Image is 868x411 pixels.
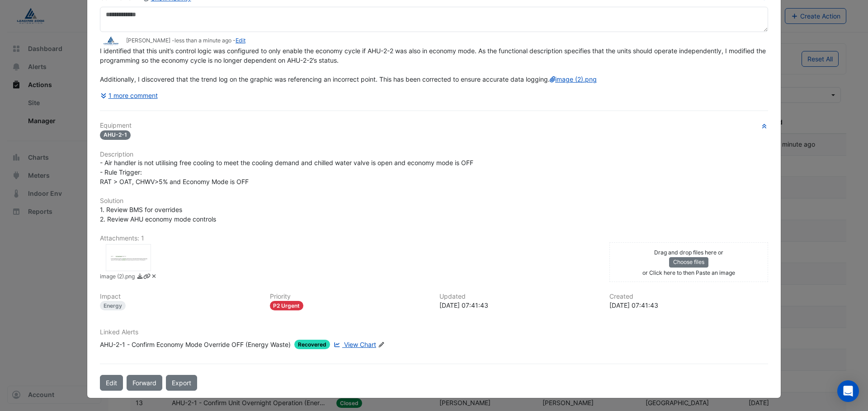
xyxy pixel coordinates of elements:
small: or Click here to then Paste an image [642,269,735,276]
h6: Attachments: 1 [100,235,768,242]
h6: Description [100,151,768,158]
span: AHU-2-1 [100,130,131,140]
span: 2025-08-14 18:19:20 [175,37,231,44]
img: Leading Edge Automation [100,36,123,46]
a: View Chart [332,340,376,349]
button: Forward [127,375,162,391]
div: Energy [100,301,126,310]
small: Drag and drop files here or [654,249,723,256]
a: Delete [151,272,157,282]
div: AHU-2-1 - Confirm Economy Mode Override OFF (Energy Waste) [100,340,291,349]
button: Choose files [669,257,708,267]
h6: Updated [439,293,599,300]
div: image (2).png [106,244,151,271]
h6: Created [609,293,769,300]
fa-icon: Edit Linked Alerts [378,342,385,348]
a: image (2).png [550,75,597,83]
span: Recovered [294,340,330,349]
h6: Linked Alerts [100,328,768,336]
div: [DATE] 07:41:43 [439,300,599,310]
small: image (2).png [100,272,135,282]
span: I identified that this unit’s control logic was configured to only enable the economy cycle if AH... [100,47,768,83]
h6: Solution [100,197,768,205]
button: 1 more comment [100,88,158,103]
h6: Impact [100,293,259,300]
h6: Priority [270,293,429,300]
a: Copy link to clipboard [143,272,150,282]
small: [PERSON_NAME] - - [126,37,245,45]
span: - Air handler is not utilising free cooling to meet the cooling demand and chilled water valve is... [100,159,473,185]
a: Export [166,375,197,391]
div: Open Intercom Messenger [837,380,859,402]
a: Download [137,272,143,282]
a: Edit [236,37,245,44]
span: View Chart [344,341,376,348]
span: 1. Review BMS for overrides 2. Review AHU economy mode controls [100,206,216,223]
h6: Equipment [100,122,768,129]
div: [DATE] 07:41:43 [609,300,769,310]
button: Edit [100,375,123,391]
div: P2 Urgent [270,301,304,310]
